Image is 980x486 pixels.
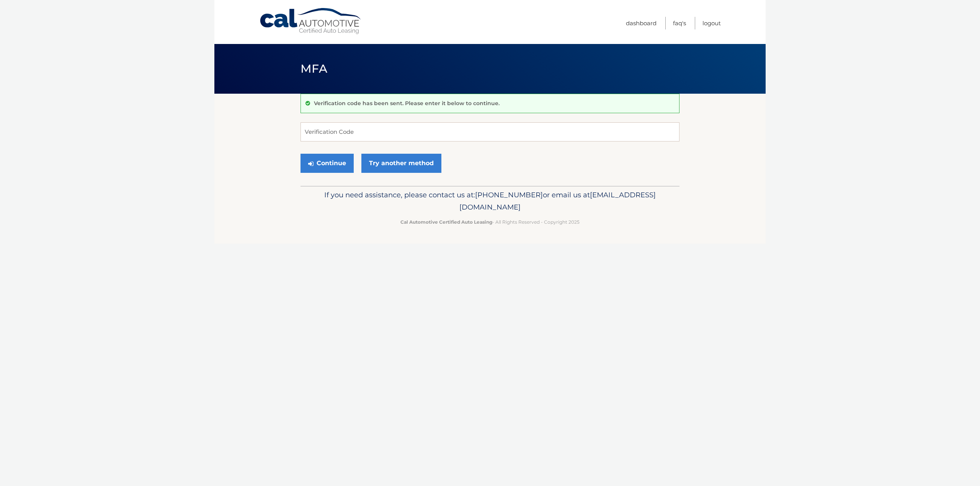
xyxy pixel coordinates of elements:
p: - All Rights Reserved - Copyright 2025 [305,218,675,226]
a: FAQ's [673,17,686,29]
a: Try another method [361,154,441,173]
span: [PHONE_NUMBER] [475,190,543,199]
a: Cal Automotive [259,8,363,35]
a: Dashboard [626,17,657,29]
input: Verification Code [301,122,679,141]
p: If you need assistance, please contact us at: or email us at [305,189,675,213]
span: [EMAIL_ADDRESS][DOMAIN_NAME] [459,190,656,211]
strong: Cal Automotive Certified Auto Leasing [400,219,492,225]
a: Logout [702,17,721,29]
p: Verification code has been sent. Please enter it below to continue. [314,100,500,107]
button: Continue [301,154,354,173]
span: MFA [301,62,327,76]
